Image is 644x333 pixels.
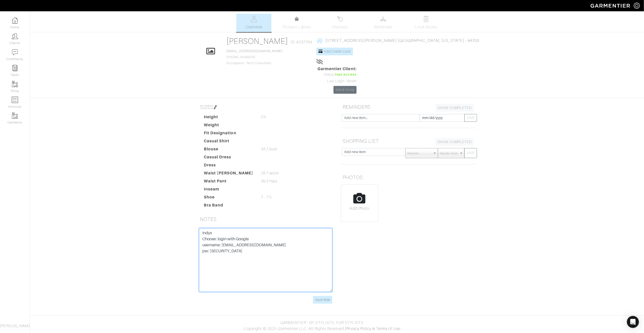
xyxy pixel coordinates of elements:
[627,316,639,328] div: Open Intercom Messenger
[317,66,357,72] span: Garmentier Client:
[341,172,476,182] h5: PHOTOS
[337,16,343,22] img: orders-27d20c2124de7fd6de4e0e44c1d41de31381a507db9b33961299e4e07d508b8c.svg
[374,24,392,30] span: Wardrobe
[226,49,282,65] span: [PHONE_NUMBER] Occupation: Tech Consultant
[324,49,351,53] span: Add Credit Card
[464,148,477,158] button: SAVE
[279,16,314,30] a: Product Library
[12,17,18,24] img: dashboard-icon-dbcd8f5a0b271acd01030246c82b418ddd0df26cd7fceb0bd07c9910d44c42f6.png
[200,138,257,146] dt: Casual Shirt
[415,24,437,30] span: Look Books
[313,296,332,304] input: Save Note
[346,326,400,331] a: Privacy Policy & Terms of Use
[251,16,257,22] img: basicinfo-40fd8af6dae0f16599ec9e87c0ef1c0a1fdea2edbe929e3d69a839185d80c458.svg
[366,14,401,32] a: Wardrobe
[200,162,257,170] dt: Dress
[341,102,476,112] h5: REMINDERS
[200,170,257,178] dt: Waist [PERSON_NAME]
[317,78,357,84] div: Last Login: Never
[316,48,353,55] a: Add Credit Card
[464,114,477,122] button: SAVE
[261,114,266,120] span: 5'4
[198,102,333,112] h5: SIZES
[261,178,277,184] span: 39.3 hips
[634,3,640,9] img: gear-icon-white-bd11855cb880d31180b6d7d6211b90ccbf57a29d726f0c71d8c61bd08dd39cc2.png
[198,214,333,224] h5: NOTES
[316,37,479,44] a: [STREET_ADDRESS][PERSON_NAME] [GEOGRAPHIC_DATA], [US_STATE] - 94703
[12,113,18,119] img: garments-icon-b7da505a4dc4fd61783c78ac3ca0ef83fa9d6f193b1c9dc38574b1d14d53ca28.png
[12,49,18,55] img: comment-icon-a0a6a9ef722e966f86d9cbdc48e553b5cf19dbc54f86b18d962a5391bc8f6eb6.png
[323,14,358,32] a: Invoices
[335,72,357,77] span: Has access
[261,170,279,176] span: 28.7 waist
[200,130,257,138] dt: Fit Designation
[588,1,634,10] img: garmentier-logo-header-white-b43fb05a5012e4ada735d5af1a66efaba907eab6374d6393d1fbf88cb4ef424d.png
[341,136,476,146] h5: SHOPPING LIST
[200,154,257,162] dt: Casual Dress
[12,65,18,71] img: reminder-icon-8004d30b9f0a5d33ae49ab947aed9ed385cf756f9e5892f1edd6e32f2345188e.png
[317,72,357,77] div: Status:
[245,24,262,30] span: Overview
[325,38,479,43] span: [STREET_ADDRESS][PERSON_NAME] [GEOGRAPHIC_DATA], [US_STATE] - 94703
[12,33,18,39] img: clients-icon-6bae9207a08558b7cb47a8932f037763ab4055f8c8b6bfacd5dc20c3e0201464.png
[261,194,272,200] span: 7 - 7.5
[236,14,271,32] a: Overview
[226,37,288,46] a: [PERSON_NAME]
[244,326,345,331] span: Copyright © 2025 Garmentier LLC. All Rights Reserved.
[200,178,257,186] dt: Waist Pant
[342,114,420,122] input: Add new item...
[213,105,217,109] img: pen-cf24a1663064a2ec1b9c1bd2387e9de7a2fa800b781884d57f21acf72779bad2.png
[409,14,444,32] a: Look Books
[200,186,257,194] dt: Inseam
[200,122,257,130] dt: Weight
[334,86,357,94] a: Send Invite
[200,146,257,154] dt: Blouse
[435,104,474,112] a: SHOW COMPLETED
[380,16,386,22] img: wardrobe-487a4870c1b7c33e795ec22d11cfc2ed9d08956e64fb3008fe2437562e282088.svg
[332,24,348,30] span: Invoices
[200,114,257,122] dt: Height
[12,81,18,87] img: garments-icon-b7da505a4dc4fd61783c78ac3ca0ef83fa9d6f193b1c9dc38574b1d14d53ca28.png
[291,39,312,45] span: ID: #237704
[261,146,277,152] span: 34.7 bust
[283,24,311,30] span: Product Library
[200,202,257,210] dt: Bra Band
[200,194,257,202] dt: Shoe
[423,16,429,22] img: todo-9ac3debb85659649dc8f770b8b6100bb5dab4b48dedcbae339e5042a72dfd3cc.svg
[440,148,458,158] span: Needs Now
[408,148,431,158] span: Retailer
[342,148,406,156] input: Add new item
[12,97,18,103] img: orders-icon-0abe47150d42831381b5fb84f609e132dff9fe21cb692f30cb5eec754e2cba89.png
[226,49,282,53] a: [EMAIL_ADDRESS][DOMAIN_NAME]
[435,138,474,146] a: SHOW COMPLETED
